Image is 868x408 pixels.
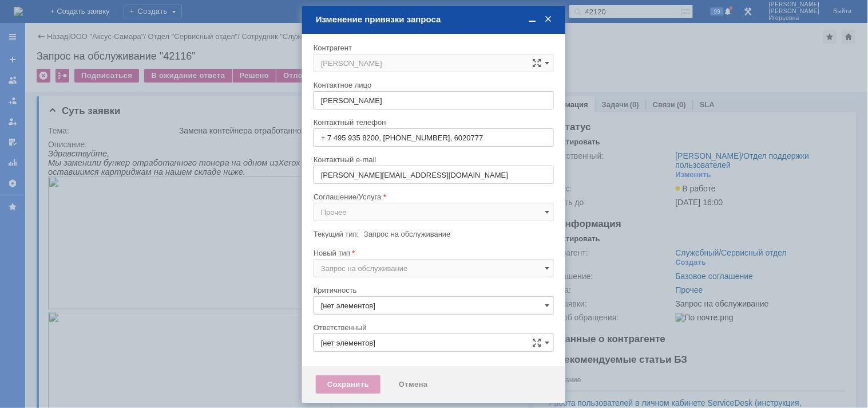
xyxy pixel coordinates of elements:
[316,14,554,25] div: Изменение привязки запроса
[364,230,451,238] span: Запрос на обслуживание
[314,193,552,201] div: Соглашение/Услуга
[314,249,552,257] div: Новый тип
[542,14,554,25] span: Закрыть
[314,81,552,89] div: Контактное лицо
[314,156,552,163] div: Контактный e-mail
[314,119,552,126] div: Контактный телефон
[314,44,552,52] div: Контрагент
[532,58,541,68] span: Сложная форма
[314,324,552,331] div: Ответственный
[526,14,538,25] span: Свернуть (Ctrl + M)
[314,287,552,294] div: Критичность
[532,338,541,347] span: Сложная форма
[314,230,359,238] label: Текущий тип:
